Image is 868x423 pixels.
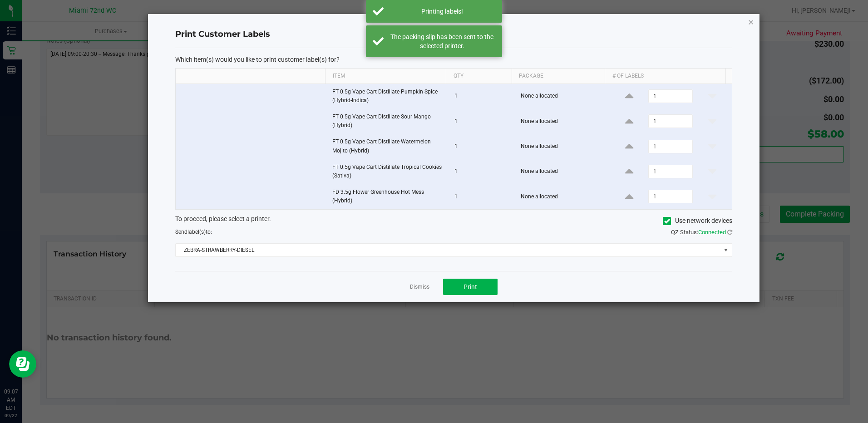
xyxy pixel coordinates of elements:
button: Print [443,279,498,295]
td: FD 3.5g Flower Greenhouse Hot Mess (Hybrid) [327,184,449,209]
th: Item [325,69,446,84]
td: None allocated [515,109,610,134]
th: # of labels [605,69,725,84]
div: To proceed, please select a printer. [168,214,739,228]
td: FT 0.5g Vape Cart Distillate Sour Mango (Hybrid) [327,109,449,134]
iframe: Resource center [9,350,36,378]
td: 1 [449,184,515,209]
span: ZEBRA-STRAWBERRY-DIESEL [176,244,720,256]
div: Printing labels! [389,7,495,16]
span: Print [464,283,477,290]
td: FT 0.5g Vape Cart Distillate Tropical Cookies (Sativa) [327,159,449,184]
td: 1 [449,84,515,109]
td: None allocated [515,84,610,109]
h4: Print Customer Labels [175,29,732,40]
label: Use network devices [663,216,732,226]
div: The packing slip has been sent to the selected printer. [389,32,495,50]
td: FT 0.5g Vape Cart Distillate Watermelon Mojito (Hybrid) [327,134,449,159]
span: QZ Status: [671,229,732,236]
th: Qty [446,69,512,84]
span: Send to: [175,229,212,235]
span: Connected [698,229,726,236]
a: Dismiss [410,283,429,291]
p: Which item(s) would you like to print customer label(s) for? [175,55,732,64]
td: 1 [449,109,515,134]
td: None allocated [515,159,610,184]
td: None allocated [515,184,610,209]
td: 1 [449,159,515,184]
th: Package [512,69,605,84]
td: None allocated [515,134,610,159]
span: label(s) [187,229,206,235]
td: FT 0.5g Vape Cart Distillate Pumpkin Spice (Hybrid-Indica) [327,84,449,109]
td: 1 [449,134,515,159]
